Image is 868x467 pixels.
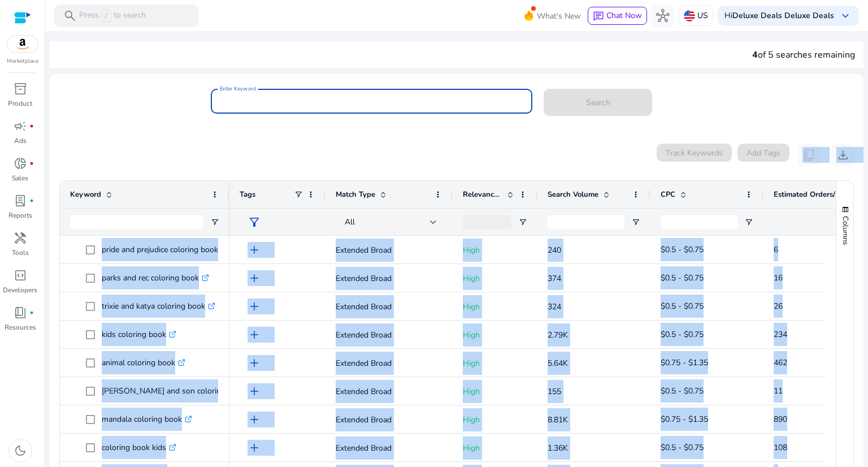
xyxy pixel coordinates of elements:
[774,442,787,453] span: 108
[548,330,568,340] span: 2.79K
[463,352,527,375] p: High
[661,215,737,229] input: CPC Filter Input
[70,215,203,229] input: Keyword Filter Input
[752,48,855,62] div: of 5 searches remaining
[463,295,527,318] p: High
[774,273,783,283] span: 16
[774,329,787,340] span: 234
[336,323,442,347] p: Extended Broad
[661,273,704,283] span: $0.5 - $0.75
[593,11,604,22] span: chat
[839,9,852,23] span: keyboard_arrow_down
[463,239,527,262] p: High
[248,215,261,229] span: filter_alt
[102,436,176,459] p: coloring book kids
[102,351,185,374] p: animal coloring book
[248,328,261,341] span: add
[248,300,261,313] span: add
[14,82,27,96] span: inventory_2
[336,189,375,200] span: Match Type
[661,357,708,368] span: $0.75 - $1.35
[774,357,787,368] span: 462
[548,189,598,200] span: Search Volume
[548,273,561,284] span: 374
[5,322,36,332] p: Resources
[774,189,841,200] span: Estimated Orders/Month
[548,386,561,397] span: 155
[102,238,228,261] p: pride and prejudice coloring book
[661,329,704,340] span: $0.5 - $0.75
[548,414,568,425] span: 8.81K
[102,295,215,318] p: trixie and katya coloring book
[14,136,27,146] p: Ads
[684,10,695,21] img: us.svg
[840,216,850,245] span: Columns
[463,408,527,431] p: High
[79,10,146,22] p: Press to search
[345,217,355,227] span: All
[12,173,28,183] p: Sales
[336,239,442,262] p: Extended Broad
[652,5,674,27] button: hub
[248,356,261,370] span: add
[774,386,783,396] span: 11
[656,9,670,23] span: hub
[101,10,111,22] span: /
[661,244,704,255] span: $0.5 - $0.75
[336,380,442,403] p: Extended Broad
[463,189,502,200] span: Relevance Score
[29,124,34,128] span: fiber_manual_record
[744,218,753,227] button: Open Filter Menu
[240,189,255,200] span: Tags
[548,443,568,453] span: 1.36K
[336,352,442,375] p: Extended Broad
[537,6,581,26] span: What's New
[29,198,34,203] span: fiber_manual_record
[14,231,27,245] span: handyman
[102,323,176,346] p: kids coloring book
[14,269,27,282] span: code_blocks
[29,310,34,315] span: fiber_manual_record
[102,266,209,289] p: parks and rec coloring book
[588,7,647,25] button: chatChat Now
[248,441,261,455] span: add
[102,379,255,403] p: [PERSON_NAME] and son coloring book
[14,157,27,170] span: donut_small
[3,285,37,295] p: Developers
[463,436,527,460] p: High
[774,244,778,255] span: 6
[548,245,561,256] span: 240
[832,144,854,166] button: download
[210,218,219,227] button: Open Filter Menu
[631,218,640,227] button: Open Filter Menu
[548,358,568,369] span: 5.64K
[248,271,261,285] span: add
[248,243,261,257] span: add
[336,436,442,460] p: Extended Broad
[7,36,38,53] img: amazon.svg
[336,295,442,318] p: Extended Broad
[12,248,29,258] p: Tools
[8,98,32,109] p: Product
[14,119,27,133] span: campaign
[774,301,783,312] span: 26
[14,444,27,457] span: dark_mode
[724,12,834,20] p: Hi
[752,49,758,61] span: 4
[220,85,256,93] mat-label: Enter Keyword
[14,306,27,319] span: book_4
[774,414,787,425] span: 890
[463,323,527,347] p: High
[29,161,34,166] span: fiber_manual_record
[463,267,527,290] p: High
[661,301,704,312] span: $0.5 - $0.75
[661,386,704,396] span: $0.5 - $0.75
[7,57,38,66] p: Marketplace
[336,267,442,290] p: Extended Broad
[14,194,27,207] span: lab_profile
[732,10,834,21] b: Deluxe Deals Deluxe Deals
[63,9,77,23] span: search
[606,10,642,21] span: Chat Now
[463,380,527,403] p: High
[661,442,704,453] span: $0.5 - $0.75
